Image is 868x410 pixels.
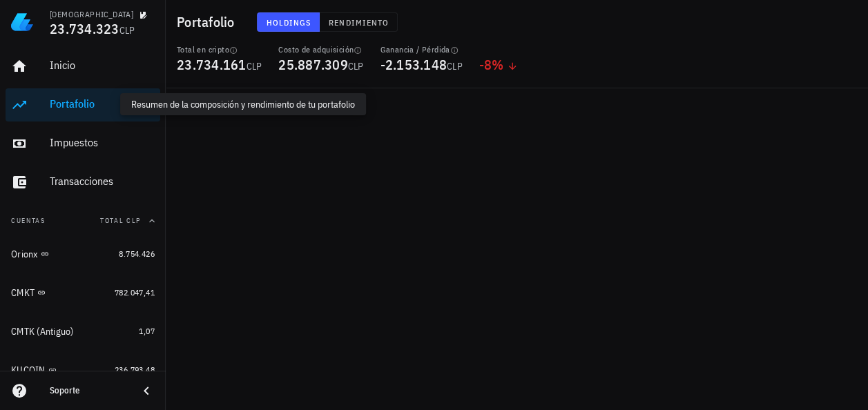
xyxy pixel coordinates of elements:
a: KUCOIN 236.793,48 [6,353,160,387]
span: Rendimiento [328,17,389,28]
a: Portafolio [6,88,160,121]
div: Costo de adquisición [278,44,363,55]
button: Holdings [257,12,320,32]
span: CLP [247,60,262,72]
div: KUCOIN [11,364,46,376]
div: CMTK (Antiguo) [11,326,74,338]
span: 1,07 [139,326,155,336]
div: -8 [479,58,518,72]
div: Soporte [50,385,127,396]
div: Transacciones [50,175,155,188]
span: 23.734.323 [50,19,119,38]
a: Transacciones [6,166,160,199]
h1: Portafolio [177,11,240,33]
span: Total CLP [100,216,141,225]
span: Holdings [266,17,311,28]
span: % [492,55,503,74]
div: Total en cripto [177,44,262,55]
span: -2.153.148 [380,55,447,74]
span: 782.047,41 [115,287,155,297]
button: CuentasTotal CLP [6,204,160,237]
span: 8.754.426 [119,248,155,259]
div: Orionx [11,248,38,260]
button: Rendimiento [320,12,398,32]
a: Orionx 8.754.426 [6,237,160,271]
div: Inicio [50,59,155,72]
div: avatar [838,11,860,33]
a: Impuestos [6,127,160,160]
div: Impuestos [50,136,155,149]
span: 236.793,48 [115,364,155,375]
span: CLP [119,24,135,37]
div: Portafolio [50,97,155,110]
div: Ganancia / Pérdida [380,44,463,55]
span: 23.734.161 [177,55,247,74]
div: [DEMOGRAPHIC_DATA] [50,9,133,20]
img: LedgiFi [11,11,33,33]
span: 25.887.309 [278,55,348,74]
a: Inicio [6,50,160,83]
span: CLP [447,60,463,72]
div: CMKT [11,287,35,299]
a: CMTK (Antiguo) 1,07 [6,315,160,348]
span: CLP [348,60,364,72]
a: CMKT 782.047,41 [6,276,160,309]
